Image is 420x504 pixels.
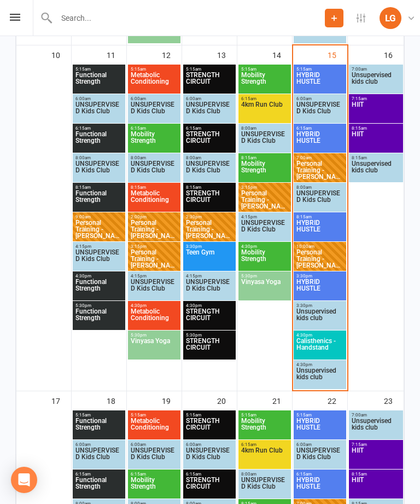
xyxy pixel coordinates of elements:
[185,72,234,91] span: STRENGTH CIRCUIT
[130,442,178,447] span: 6:00am
[351,160,401,180] span: Unsupervised kids club
[351,472,401,477] span: 8:15am
[130,303,178,308] span: 4:30pm
[351,447,401,467] span: HIIT
[296,279,344,298] span: HYBRID HUSTLE
[130,333,178,338] span: 5:30pm
[75,101,123,121] span: UNSUPERVISED Kids Club
[130,244,178,249] span: 3:15pm
[75,244,123,249] span: 4:15pm
[351,155,401,160] span: 8:15am
[75,126,123,131] span: 6:15am
[296,308,344,328] span: Unsupervised kids club
[185,442,234,447] span: 6:00am
[75,413,123,418] span: 5:15am
[296,155,344,160] span: 7:00am
[107,45,126,63] div: 11
[272,45,292,63] div: 14
[185,477,234,496] span: STRENGTH CIRCUIT
[185,447,234,467] span: UNSUPERVISED Kids Club
[296,333,344,338] span: 4:30pm
[296,413,344,418] span: 5:15am
[241,155,289,160] span: 8:15am
[51,391,71,409] div: 17
[241,274,289,279] span: 5:30pm
[296,367,344,387] span: Unsupervised kids club
[162,391,182,409] div: 19
[296,477,344,496] span: HYBRID HUSTLE
[296,338,344,357] span: Calisthenics - Handstand
[185,333,234,338] span: 5:30pm
[11,467,37,493] div: Open Intercom Messenger
[296,185,344,190] span: 8:00am
[185,67,234,72] span: 5:15am
[185,131,234,150] span: STRENGTH CIRCUIT
[241,185,289,190] span: 3:15pm
[130,477,178,496] span: Mobility Strength
[241,131,289,150] span: UNSUPERVISED Kids Club
[296,249,344,269] span: Personal Training - [PERSON_NAME]
[185,418,234,437] span: STRENGTH CIRCUIT
[185,308,234,328] span: STRENGTH CIRCUIT
[53,10,325,26] input: Search...
[241,96,289,101] span: 6:15am
[75,308,123,328] span: Functional Strength
[328,45,347,63] div: 15
[130,96,178,101] span: 6:00am
[241,447,289,467] span: 4km Run Club
[351,477,401,496] span: HIIT
[130,219,178,239] span: Personal Training - [PERSON_NAME]
[185,338,234,357] span: STRENGTH CIRCUIT
[130,190,178,210] span: Metabolic Conditioning
[130,472,178,477] span: 6:15am
[130,413,178,418] span: 5:15am
[130,215,178,219] span: 2:00pm
[130,67,178,72] span: 5:15am
[241,160,289,180] span: Mobility Strength
[75,215,123,219] span: 9:00am
[185,244,234,249] span: 3:30pm
[296,190,344,210] span: UNSUPERVISED Kids Club
[241,472,289,477] span: 8:00am
[380,7,401,29] div: LG
[185,126,234,131] span: 6:15am
[185,279,234,298] span: UNSUPERVISED Kids Club
[217,45,237,63] div: 13
[75,472,123,477] span: 6:15am
[241,67,289,72] span: 5:15am
[241,418,289,437] span: Mobility Strength
[185,249,234,269] span: Teen Gym
[241,279,289,298] span: Vinyasa Yoga
[241,477,289,496] span: UNSUPERVISED Kids Club
[296,72,344,91] span: HYBRID HUSTLE
[296,472,344,477] span: 6:15am
[185,190,234,210] span: STRENGTH CIRCUIT
[185,155,234,160] span: 8:00am
[351,418,401,437] span: Unsupervised kids club
[351,101,401,121] span: HIIT
[75,279,123,298] span: Functional Strength
[272,391,292,409] div: 21
[351,131,401,150] span: HIIT
[75,67,123,72] span: 5:15am
[296,442,344,447] span: 6:00am
[351,442,401,447] span: 7:15am
[384,45,404,63] div: 16
[296,244,344,249] span: 10:00am
[185,274,234,279] span: 4:15pm
[296,447,344,467] span: UNSUPERVISED Kids Club
[130,249,178,269] span: Personal Training - [PERSON_NAME]
[130,308,178,328] span: Metabolic Conditioning
[241,101,289,121] span: 4km Run Club
[185,215,234,219] span: 2:30pm
[351,413,401,418] span: 7:00am
[75,160,123,180] span: UNSUPERVISED Kids Club
[241,219,289,239] span: UNSUPERVISED Kids Club
[296,303,344,308] span: 3:30pm
[241,442,289,447] span: 6:15am
[75,185,123,190] span: 8:15am
[130,279,178,298] span: UNSUPERVISED Kids Club
[75,131,123,150] span: Functional Strength
[130,338,178,357] span: Vinyasa Yoga
[75,155,123,160] span: 8:00am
